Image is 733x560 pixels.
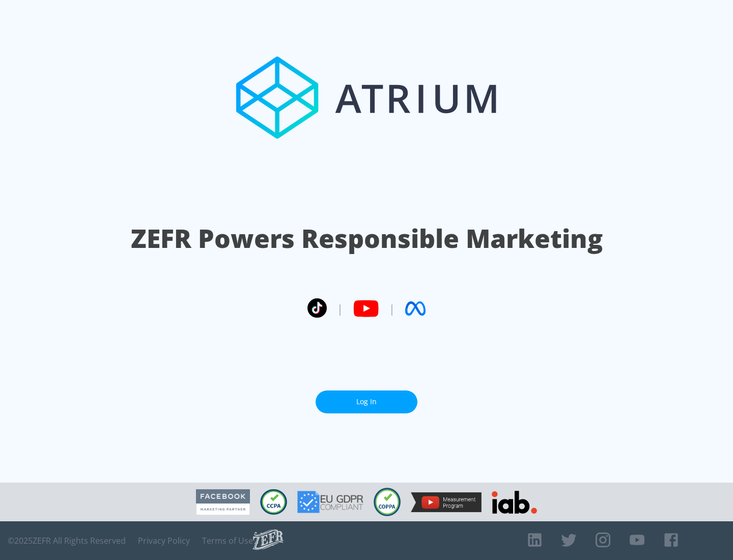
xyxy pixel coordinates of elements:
img: GDPR Compliant [297,491,363,513]
img: IAB [492,491,537,514]
h1: ZEFR Powers Responsible Marketing [131,221,603,256]
span: © 2025 ZEFR All Rights Reserved [8,536,126,546]
img: CCPA Compliant [260,489,287,515]
a: Privacy Policy [138,536,190,546]
img: YouTube Measurement Program [411,492,482,512]
a: Terms of Use [202,536,253,546]
a: Log In [316,390,417,413]
img: COPPA Compliant [374,488,401,516]
span: | [389,301,395,316]
span: | [337,301,343,316]
img: Facebook Marketing Partner [196,489,250,515]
